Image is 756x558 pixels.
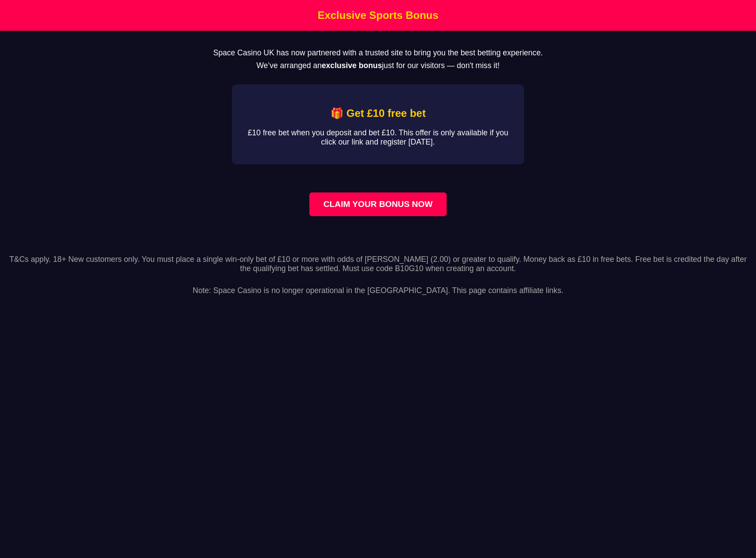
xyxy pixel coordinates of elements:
p: Note: Space Casino is no longer operational in the [GEOGRAPHIC_DATA]. This page contains affiliat... [7,277,749,295]
h2: 🎁 Get £10 free bet [246,107,510,120]
a: Claim your bonus now [309,192,447,216]
p: Space Casino UK has now partnered with a trusted site to bring you the best betting experience. [14,48,742,58]
p: We’ve arranged an just for our visitors — don't miss it! [14,61,742,70]
strong: exclusive bonus [322,61,382,70]
p: £10 free bet when you deposit and bet £10. This offer is only available if you click our link and... [246,128,510,147]
div: Affiliate Bonus [232,84,524,164]
p: T&Cs apply. 18+ New customers only. You must place a single win-only bet of £10 or more with odds... [7,255,749,273]
h1: Exclusive Sports Bonus [2,9,754,22]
